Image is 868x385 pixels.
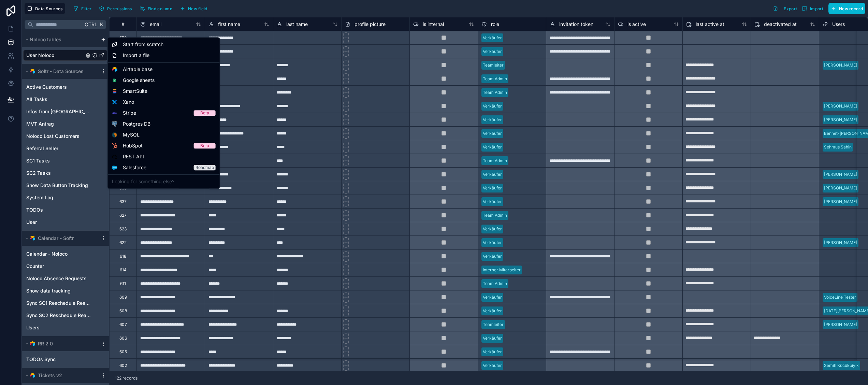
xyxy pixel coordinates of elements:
[112,88,117,94] img: SmartSuite
[123,77,155,84] span: Google sheets
[112,166,117,170] img: Salesforce
[112,79,117,82] img: Google sheets logo
[123,142,143,149] span: HubSpot
[112,110,117,116] img: Stripe logo
[112,132,117,138] img: MySQL logo
[123,164,146,171] span: Salesforce
[112,121,117,127] img: Postgres logo
[123,110,136,116] span: Stripe
[123,153,144,160] span: REST API
[123,99,134,105] span: Xano
[200,110,209,116] div: Beta
[123,52,149,59] span: Import a file
[123,88,147,95] span: SmartSuite
[112,143,117,148] img: HubSpot logo
[112,154,117,159] img: API icon
[112,67,117,72] img: Airtable logo
[123,66,153,73] span: Airtable base
[112,99,117,105] img: Xano logo
[123,41,163,48] span: Start from scratch
[123,120,150,127] span: Postgres DB
[123,131,140,138] span: MySQL
[196,165,214,170] div: Roadmap
[200,143,209,148] div: Beta
[109,176,218,187] div: Looking for something else?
